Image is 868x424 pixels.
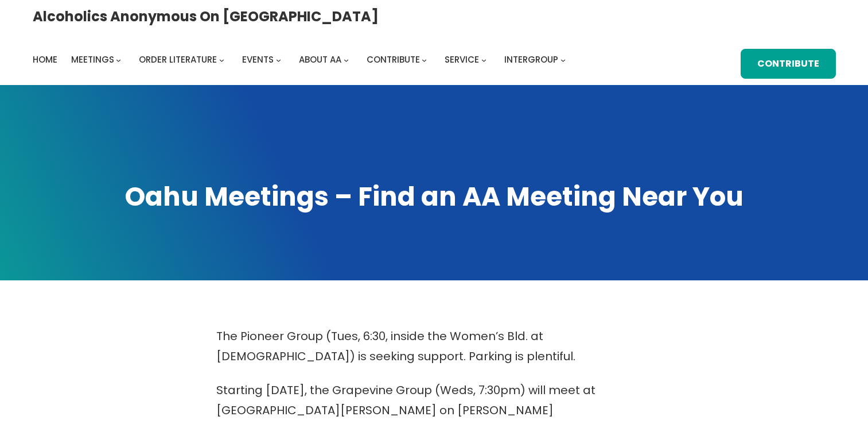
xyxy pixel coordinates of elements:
[299,52,341,68] a: About AA
[367,52,420,68] a: Contribute
[276,57,281,63] button: Events submenu
[139,53,217,65] span: Order Literature
[33,52,57,68] a: Home
[445,53,479,65] span: Service
[367,53,420,65] span: Contribute
[33,53,57,65] span: Home
[242,52,274,68] a: Events
[219,57,224,63] button: Order Literature submenu
[33,4,379,29] a: Alcoholics Anonymous on [GEOGRAPHIC_DATA]
[560,57,566,63] button: Intergroup submenu
[445,52,479,68] a: Service
[71,52,114,68] a: Meetings
[116,57,121,63] button: Meetings submenu
[299,53,341,65] span: About AA
[33,179,836,215] h1: Oahu Meetings – Find an AA Meeting Near You
[242,53,274,65] span: Events
[344,57,349,63] button: About AA submenu
[422,57,427,63] button: Contribute submenu
[504,52,558,68] a: Intergroup
[33,52,570,68] nav: Intergroup
[216,326,652,367] p: The Pioneer Group (Tues, 6:30, inside the Women’s Bld. at [DEMOGRAPHIC_DATA]) is seeking support....
[741,49,836,79] a: Contribute
[71,53,114,65] span: Meetings
[481,57,486,63] button: Service submenu
[504,53,558,65] span: Intergroup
